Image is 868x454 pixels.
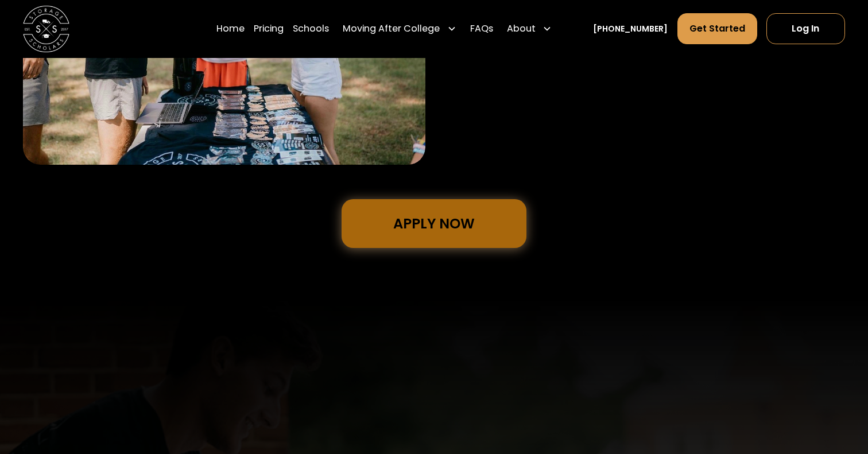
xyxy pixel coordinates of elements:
[507,22,536,36] div: About
[23,6,69,52] img: Storage Scholars main logo
[338,13,460,45] div: Moving After College
[766,13,845,44] a: Log In
[677,13,757,44] a: Get Started
[470,13,493,45] a: FAQs
[293,13,329,45] a: Schools
[593,23,668,35] a: [PHONE_NUMBER]
[342,199,526,248] a: Apply Now
[216,13,245,45] a: Home
[502,13,556,45] div: About
[343,22,440,36] div: Moving After College
[254,13,284,45] a: Pricing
